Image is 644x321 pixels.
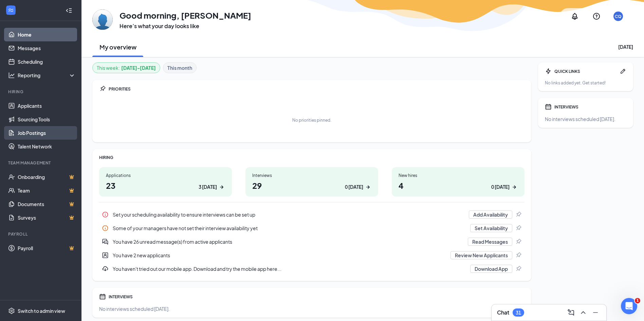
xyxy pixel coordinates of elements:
svg: DoubleChatActive [102,238,109,245]
a: Job Postings [18,126,76,140]
svg: Info [102,225,109,232]
div: Payroll [8,231,74,237]
div: This week : [97,64,156,72]
a: Messages [18,41,76,55]
div: QUICK LINKS [554,68,617,74]
svg: ArrowRight [365,184,371,190]
a: DocumentsCrown [18,197,76,211]
span: 1 [635,298,640,303]
div: Set your scheduling availability to ensure interviews can be set up [99,208,525,221]
div: Some of your managers have not set their interview availability yet [99,221,525,235]
svg: Settings [8,307,15,314]
svg: ArrowRight [218,184,225,190]
div: New hires [399,173,518,178]
svg: Collapse [66,7,72,14]
button: Add Availability [469,210,512,219]
svg: ChevronUp [579,308,587,317]
div: You haven't tried out our mobile app. Download and try the mobile app here... [113,265,466,272]
h1: 4 [399,180,518,191]
svg: Info [102,211,109,218]
div: PRIORITIES [109,86,525,92]
b: This month [167,64,192,72]
svg: Pin [99,85,106,92]
svg: Pin [515,252,522,259]
a: OnboardingCrown [18,170,76,184]
svg: Bolt [545,68,552,75]
h1: Good morning, [PERSON_NAME] [119,9,251,21]
svg: Analysis [8,72,15,79]
a: Applications233 [DATE]ArrowRight [99,167,232,197]
a: DoubleChatActiveYou have 26 unread message(s) from active applicantsRead MessagesPin [99,235,525,248]
svg: ComposeMessage [567,308,575,317]
a: SurveysCrown [18,211,76,224]
svg: ArrowRight [511,184,518,190]
div: You have 26 unread message(s) from active applicants [99,235,525,248]
b: [DATE] - [DATE] [121,64,156,72]
svg: Calendar [99,293,106,300]
div: No priorities pinned. [292,117,331,123]
button: Set Availability [470,224,512,232]
svg: Pin [515,225,522,232]
svg: Minimize [591,308,600,317]
div: No links added yet. Get started! [545,80,626,86]
button: ChevronUp [578,307,589,318]
div: You have 2 new applicants [113,252,446,259]
a: InfoSome of your managers have not set their interview availability yetSet AvailabilityPin [99,221,525,235]
svg: Pin [515,265,522,272]
svg: Pin [515,211,522,218]
h1: 23 [106,180,225,191]
img: Carolyn Quintanilla [92,9,113,30]
iframe: Intercom live chat [621,298,637,314]
div: Some of your managers have not set their interview availability yet [113,225,466,232]
div: Hiring [8,89,74,95]
button: ComposeMessage [566,307,576,318]
h3: Chat [497,309,509,316]
div: You have 26 unread message(s) from active applicants [113,238,464,245]
div: Reporting [18,72,76,79]
h3: Here’s what your day looks like [119,22,251,30]
div: 0 [DATE] [345,183,363,190]
a: TeamCrown [18,184,76,197]
div: Interviews [252,173,371,178]
svg: Pen [620,68,626,75]
svg: Pin [515,238,522,245]
div: Switch to admin view [18,307,65,314]
a: Applicants [18,99,76,113]
button: Review New Applicants [450,251,512,259]
button: Minimize [590,307,601,318]
h2: My overview [99,43,136,51]
div: You haven't tried out our mobile app. Download and try the mobile app here... [99,262,525,276]
a: Sourcing Tools [18,113,76,126]
div: HIRING [99,155,525,160]
a: Talent Network [18,140,76,153]
svg: Notifications [571,12,579,20]
a: Home [18,28,76,41]
div: No interviews scheduled [DATE]. [99,305,525,312]
button: Read Messages [468,238,512,246]
div: Team Management [8,160,74,166]
div: Applications [106,173,225,178]
svg: QuestionInfo [592,12,601,20]
a: New hires40 [DATE]ArrowRight [392,167,525,197]
div: INTERVIEWS [554,104,626,110]
button: Download App [470,265,512,273]
div: No interviews scheduled [DATE]. [545,116,626,122]
a: PayrollCrown [18,241,76,255]
div: [DATE] [618,43,633,50]
div: 0 [DATE] [491,183,510,190]
div: Set your scheduling availability to ensure interviews can be set up [113,211,465,218]
a: Scheduling [18,55,76,68]
svg: UserEntity [102,252,109,259]
div: You have 2 new applicants [99,248,525,262]
div: 31 [516,310,521,316]
svg: Calendar [545,103,552,110]
a: Interviews290 [DATE]ArrowRight [245,167,378,197]
div: 3 [DATE] [199,183,217,190]
a: UserEntityYou have 2 new applicantsReview New ApplicantsPin [99,248,525,262]
a: DownloadYou haven't tried out our mobile app. Download and try the mobile app here...Download AppPin [99,262,525,276]
a: InfoSet your scheduling availability to ensure interviews can be set upAdd AvailabilityPin [99,208,525,221]
div: INTERVIEWS [109,294,525,300]
h1: 29 [252,180,371,191]
svg: WorkstreamLogo [7,7,14,14]
div: CQ [615,14,622,19]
